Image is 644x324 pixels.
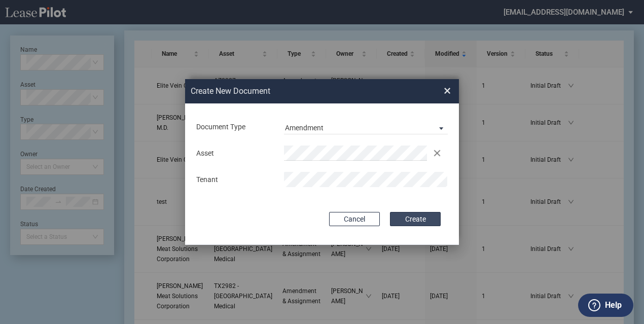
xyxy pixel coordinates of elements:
div: Amendment [285,124,324,132]
div: Tenant [191,175,278,185]
md-select: Document Type: Amendment [284,119,448,134]
button: Create [390,212,441,226]
span: × [444,83,451,99]
h2: Create New Document [191,86,408,97]
label: Help [605,299,622,312]
button: Cancel [329,212,380,226]
div: Document Type [191,122,278,132]
md-dialog: Create New ... [185,79,459,245]
div: Asset [191,149,278,159]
